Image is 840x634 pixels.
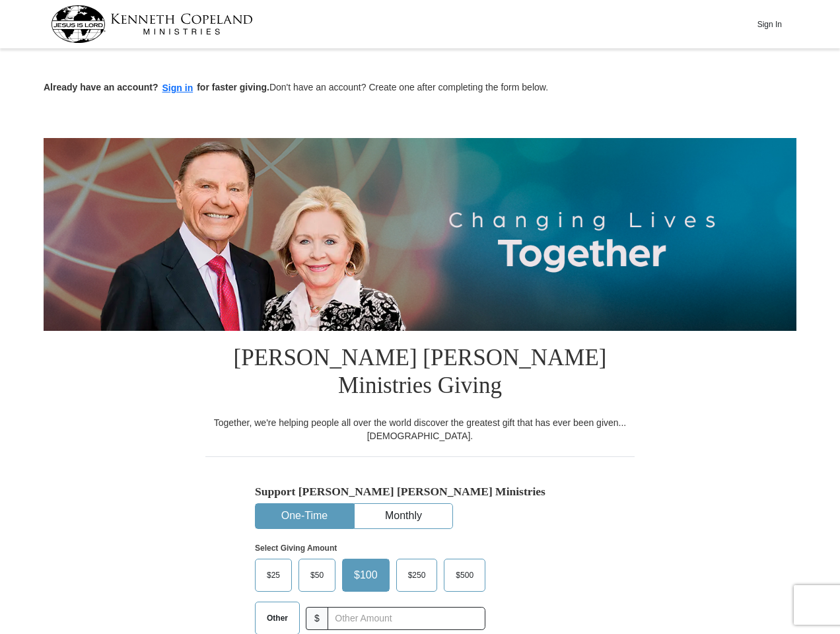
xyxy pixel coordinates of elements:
span: $50 [304,565,330,585]
strong: Already have an account? for faster giving. [44,82,269,92]
strong: Select Giving Amount [255,544,337,553]
input: Other Amount [328,607,485,630]
button: Monthly [355,504,452,528]
div: Together, we're helping people all over the world discover the greatest gift that has ever been g... [205,416,635,442]
h1: [PERSON_NAME] [PERSON_NAME] Ministries Giving [205,331,635,416]
button: Sign In [750,14,789,34]
span: $ [306,607,328,630]
button: One-Time [256,504,353,528]
span: $500 [449,565,480,585]
p: Don't have an account? Create one after completing the form below. [44,81,796,96]
span: $25 [260,565,287,585]
span: $250 [402,565,433,585]
img: kcm-header-logo.svg [51,5,253,43]
button: Sign in [158,81,197,96]
span: $100 [347,565,384,585]
span: Other [260,608,295,628]
h5: Support [PERSON_NAME] [PERSON_NAME] Ministries [255,485,585,499]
